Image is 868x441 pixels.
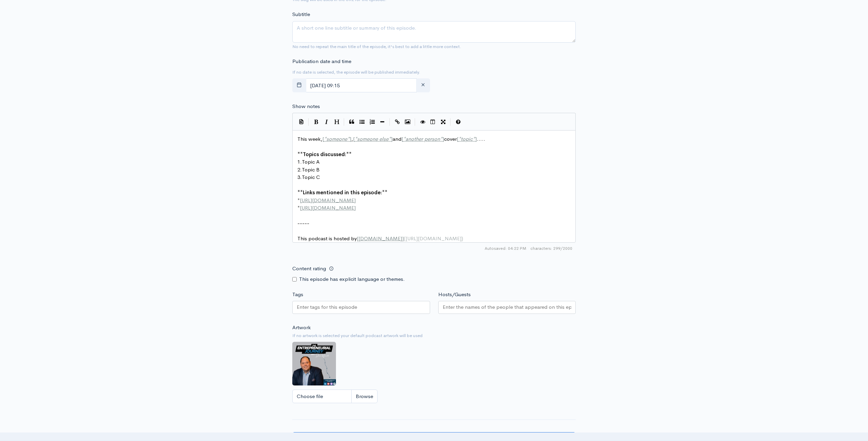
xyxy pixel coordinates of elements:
[297,166,302,173] span: 2.
[475,136,477,142] span: ]
[402,235,404,242] span: ]
[292,58,351,65] label: Publication date and time
[292,262,326,276] label: Content rating
[357,117,367,127] button: Generic List
[292,332,576,339] small: If no artwork is selected your default podcast artwork will be used
[402,117,413,127] button: Insert Image
[322,136,324,142] span: [
[297,303,358,311] input: Enter tags for this episode
[297,235,463,242] span: This podcast is hosted by
[292,69,420,75] small: If no date is selected, the episode will be published immediately.
[392,117,402,127] button: Create Link
[292,11,310,18] label: Subtitle
[404,235,406,242] span: (
[302,166,320,173] span: Topic B
[401,136,403,142] span: [
[353,136,355,142] span: [
[406,136,440,142] span: another person
[321,117,332,127] button: Italic
[311,117,321,127] button: Bold
[350,136,351,142] span: ]
[347,117,357,127] button: Quote
[297,136,485,142] span: This week, , and cover .....
[415,118,415,126] i: |
[300,204,356,211] span: [URL][DOMAIN_NAME]
[296,116,306,126] button: Insert Show Notes Template
[417,117,428,127] button: Toggle Preview
[485,245,526,252] span: Autosaved: 04:22 PM
[326,136,347,142] span: someone
[357,235,358,242] span: [
[303,151,346,157] span: Topics discussed:
[302,174,320,180] span: Topic C
[292,291,303,299] label: Tags
[358,235,402,242] span: [DOMAIN_NAME]
[300,197,356,203] span: [URL][DOMAIN_NAME]
[450,118,451,126] i: |
[297,220,309,226] span: -----
[438,291,471,299] label: Hosts/Guests
[297,158,302,165] span: 1.
[299,275,405,283] label: This episode has explicit language or themes.
[461,136,473,142] span: topic
[457,136,458,142] span: [
[442,136,444,142] span: ]
[292,103,320,110] label: Show notes
[308,118,309,126] i: |
[391,136,393,142] span: ]
[453,117,463,127] button: Markdown Guide
[367,117,377,127] button: Numbered List
[416,78,430,92] button: clear
[292,78,306,92] button: toggle
[530,245,572,252] span: 299/2000
[438,117,448,127] button: Toggle Fullscreen
[389,118,390,126] i: |
[406,235,461,242] span: [URL][DOMAIN_NAME]
[292,44,461,49] small: No need to repeat the main title of the episode, it's best to add a little more context.
[292,324,311,332] label: Artwork
[302,158,320,165] span: Topic A
[357,136,388,142] span: someone else
[332,117,342,127] button: Heading
[297,174,302,180] span: 3.
[461,235,463,242] span: )
[428,117,438,127] button: Toggle Side by Side
[344,118,344,126] i: |
[443,303,572,311] input: Enter the names of the people that appeared on this episode
[303,189,382,196] span: Links mentioned in this episode:
[377,117,387,127] button: Insert Horizontal Line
